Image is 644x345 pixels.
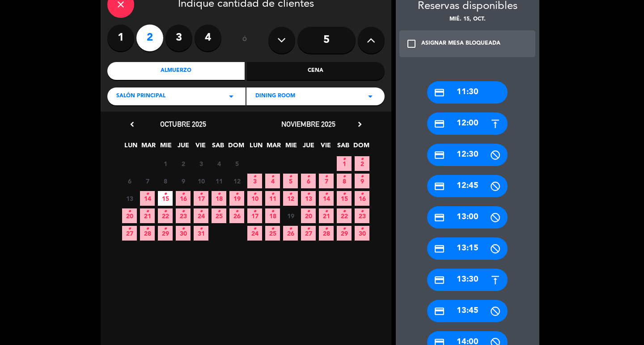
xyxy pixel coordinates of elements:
[325,204,328,219] i: •
[182,204,185,219] i: •
[226,91,237,102] i: arrow_drop_down
[343,204,346,219] i: •
[337,156,352,171] span: 1
[434,212,445,223] i: credit_card
[140,226,155,241] span: 28
[283,208,298,223] span: 19
[253,222,256,236] i: •
[160,120,206,129] span: octubre 2025
[194,156,208,171] span: 3
[434,274,445,286] i: credit_card
[325,222,328,236] i: •
[146,222,149,236] i: •
[427,144,508,166] div: 12:30
[230,25,259,56] div: ó
[265,174,280,188] span: 4
[281,120,335,129] span: noviembre 2025
[266,140,281,155] span: MAR
[253,187,256,201] i: •
[360,152,364,166] i: •
[283,174,298,188] span: 5
[122,191,137,206] span: 13
[355,174,369,188] span: 9
[158,226,173,241] span: 29
[343,187,346,201] i: •
[325,170,328,184] i: •
[247,174,262,188] span: 3
[158,156,173,171] span: 1
[128,204,131,219] i: •
[140,208,155,223] span: 21
[194,174,208,188] span: 10
[211,140,225,155] span: SAB
[164,204,167,219] i: •
[253,204,256,219] i: •
[128,222,131,236] i: •
[427,81,508,104] div: 11:30
[434,243,445,254] i: credit_card
[271,170,274,184] i: •
[247,226,262,241] span: 24
[427,300,508,322] div: 13:45
[140,174,155,188] span: 7
[194,191,208,206] span: 17
[289,222,292,236] i: •
[284,140,298,155] span: MIE
[229,191,244,206] span: 19
[107,25,134,51] label: 1
[199,204,203,219] i: •
[301,208,316,223] span: 20
[107,62,245,80] div: Almuerzo
[158,140,173,155] span: MIE
[427,269,508,291] div: 13:30
[406,38,417,49] i: check_box_outline_blank
[427,112,508,135] div: 12:00
[360,204,364,219] i: •
[247,62,385,80] div: Cena
[337,191,352,206] span: 15
[319,226,334,241] span: 28
[283,191,298,206] span: 12
[182,222,185,236] i: •
[164,222,167,236] i: •
[271,204,274,219] i: •
[247,208,262,223] span: 17
[212,174,226,188] span: 11
[360,187,364,201] i: •
[301,140,316,155] span: JUE
[123,140,138,155] span: LUN
[365,91,376,102] i: arrow_drop_down
[319,174,334,188] span: 7
[212,191,226,206] span: 18
[301,226,316,241] span: 27
[343,152,346,166] i: •
[255,92,295,101] span: Dining room
[195,25,221,51] label: 4
[193,140,208,155] span: VIE
[146,204,149,219] i: •
[217,187,220,201] i: •
[158,174,173,188] span: 8
[318,140,333,155] span: VIE
[319,208,334,223] span: 21
[360,170,364,184] i: •
[122,208,137,223] span: 20
[355,226,369,241] span: 30
[289,187,292,201] i: •
[122,226,137,241] span: 27
[228,140,243,155] span: DOM
[289,170,292,184] i: •
[337,174,352,188] span: 8
[355,156,369,171] span: 2
[247,191,262,206] span: 10
[229,156,244,171] span: 5
[229,174,244,188] span: 12
[229,208,244,223] span: 26
[158,191,173,206] span: 15
[235,204,238,219] i: •
[176,191,191,206] span: 16
[265,191,280,206] span: 11
[355,208,369,223] span: 23
[176,208,191,223] span: 23
[434,118,445,129] i: credit_card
